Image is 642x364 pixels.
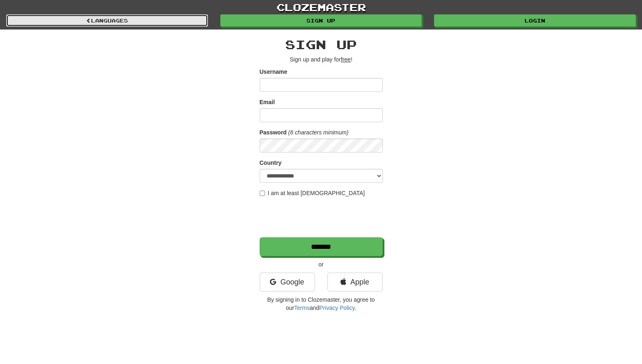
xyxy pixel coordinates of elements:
a: Terms [294,305,310,311]
iframe: reCAPTCHA [260,201,384,233]
a: Languages [6,14,208,27]
p: Sign up and play for ! [260,55,383,64]
u: free [341,56,351,63]
a: Google [260,273,315,291]
label: I am at least [DEMOGRAPHIC_DATA] [260,189,365,197]
p: or [260,260,383,268]
label: Password [260,128,287,136]
h2: Sign up [260,38,383,51]
a: Apple [327,273,383,291]
input: I am at least [DEMOGRAPHIC_DATA] [260,191,265,196]
a: Login [434,14,636,27]
p: By signing in to Clozemaster, you agree to our and . [260,296,383,312]
label: Country [260,159,282,167]
em: (6 characters minimum) [288,129,349,136]
label: Email [260,98,275,106]
a: Sign up [220,14,422,27]
label: Username [260,68,288,76]
a: Privacy Policy [319,305,354,311]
